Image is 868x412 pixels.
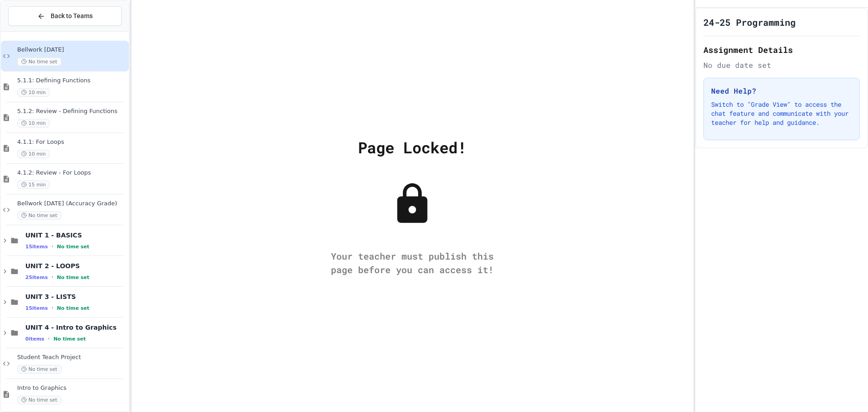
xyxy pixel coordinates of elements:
[57,305,90,311] span: No time set
[17,46,127,54] span: Bellwork [DATE]
[17,108,127,115] span: 5.1.2: Review - Defining Functions
[25,244,48,250] span: 15 items
[48,335,50,342] span: •
[711,85,852,96] h3: Need Help?
[703,43,860,56] h2: Assignment Details
[52,243,53,250] span: •
[52,274,53,281] span: •
[17,138,127,146] span: 4.1.1: For Loops
[17,57,61,66] span: No time set
[8,6,122,26] button: Back to Teams
[17,354,127,361] span: Student Teach Project
[25,231,127,239] span: UNIT 1 - BASICS
[17,200,127,208] span: Bellwork [DATE] (Accuracy Grade)
[703,16,796,28] h1: 24-25 Programming
[53,336,86,342] span: No time set
[17,150,50,158] span: 10 min
[25,336,44,342] span: 0 items
[25,262,127,270] span: UNIT 2 - LOOPS
[17,119,50,128] span: 10 min
[25,323,127,331] span: UNIT 4 - Intro to Graphics
[57,275,90,280] span: No time set
[17,180,50,189] span: 15 min
[51,11,93,21] span: Back to Teams
[17,88,50,97] span: 10 min
[17,365,61,374] span: No time set
[17,169,127,177] span: 4.1.2: Review - For Loops
[25,293,127,301] span: UNIT 3 - LISTS
[17,77,127,85] span: 5.1.1: Defining Functions
[17,384,127,392] span: Intro to Graphics
[358,136,467,159] div: Page Locked!
[25,275,48,280] span: 25 items
[57,244,90,250] span: No time set
[711,100,852,127] p: Switch to "Grade View" to access the chat feature and communicate with your teacher for help and ...
[25,305,48,311] span: 15 items
[52,304,53,312] span: •
[17,211,61,220] span: No time set
[17,396,61,404] span: No time set
[703,60,860,71] div: No due date set
[322,249,503,276] div: Your teacher must publish this page before you can access it!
